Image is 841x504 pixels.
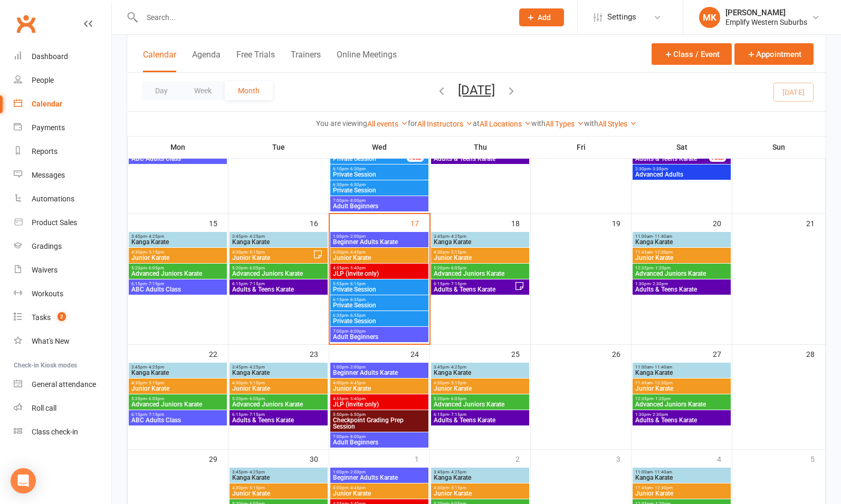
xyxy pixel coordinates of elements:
a: Class kiosk mode [14,420,111,444]
span: Advanced Adults [635,171,729,178]
span: 2:30pm [635,167,729,171]
span: 11:00am [635,470,729,474]
span: - 5:40pm [348,266,366,270]
span: - 5:15pm [449,381,466,385]
span: 7:00pm [332,434,426,439]
th: Sun [732,136,826,158]
span: Private Session [332,286,426,293]
span: 5:50pm [332,412,426,417]
span: - 4:25pm [247,234,265,239]
a: Waivers [14,258,111,282]
div: 28 [806,345,825,362]
span: ABC Adults Class [131,417,225,423]
span: 3:45pm [131,365,225,370]
span: 5:20pm [131,266,225,270]
div: 21 [806,214,825,231]
span: 5:20pm [433,266,527,270]
span: Advanced Juniors Karate [635,270,729,277]
span: 6:15pm [232,282,326,286]
span: Kanga Karate [232,474,326,481]
div: 27 [713,345,732,362]
span: 5:20pm [232,396,326,401]
span: - 7:15pm [449,282,466,286]
div: Emplify Western Suburbs [725,17,807,27]
div: 15 [209,214,228,231]
span: 3:45pm [433,365,527,370]
span: 4:55pm [332,266,426,270]
span: 4:30pm [433,381,527,385]
button: [DATE] [458,83,495,98]
a: All Locations [480,120,531,128]
span: Junior Karate [232,490,326,497]
span: - 6:05pm [449,266,466,270]
span: 5:20pm [131,396,225,401]
span: 1:30pm [635,282,729,286]
span: Advanced Juniors Karate [433,270,527,277]
span: Adult Beginners [332,439,426,445]
span: ABC Adults Class [131,286,225,293]
span: - 6:15pm [348,282,366,286]
div: What's New [32,337,70,345]
button: Agenda [192,50,221,72]
div: 24 [410,345,429,362]
th: Sat [632,136,732,158]
span: - 2:00pm [348,234,366,239]
span: Private Session [332,187,426,193]
span: 6:10pm [332,167,426,171]
span: Advanced Juniors Karate [232,401,326,408]
span: Private Session [332,171,426,178]
span: - 8:00pm [348,329,366,334]
span: 6:15pm [332,297,426,302]
span: 6:15pm [433,412,527,417]
span: 6:15pm [131,412,225,417]
span: - 8:00pm [348,198,366,203]
div: Workouts [32,289,63,298]
span: - 5:15pm [449,486,466,490]
span: - 4:25pm [449,234,466,239]
span: 7:00pm [332,329,426,334]
span: - 5:40pm [348,396,366,401]
span: Advanced Juniors Karate [232,270,326,277]
span: Kanga Karate [635,474,729,481]
a: Dashboard [14,45,111,69]
span: Kanga Karate [131,370,225,376]
span: - 4:25pm [147,365,164,370]
span: 6:15pm [232,412,326,417]
strong: for [408,119,417,128]
span: - 6:30pm [348,167,366,171]
span: 5:55pm [332,282,426,286]
span: 3:45pm [131,234,225,239]
button: Appointment [734,43,814,65]
span: - 7:15pm [449,412,466,417]
span: Adults & Teens Karate [232,417,326,423]
span: JLP (invite only) [332,270,426,277]
span: Junior Karate [433,490,527,497]
a: Product Sales [14,211,111,235]
div: 26 [612,345,631,362]
span: Advanced Juniors Karate [131,401,225,408]
strong: with [584,119,598,128]
span: - 6:05pm [449,396,466,401]
span: 11:00am [635,234,729,239]
span: - 11:40am [653,470,672,474]
th: Tue [228,136,329,158]
span: Add [538,13,551,22]
button: Month [225,81,273,100]
span: - 12:30pm [653,250,673,255]
span: 5:20pm [433,396,527,401]
button: Online Meetings [337,50,397,72]
div: Calendar [32,100,62,108]
span: - 1:20pm [653,266,671,270]
span: - 11:40am [653,234,672,239]
span: 3:45pm [433,470,527,474]
a: All Styles [598,120,637,128]
span: 11:45am [635,486,729,490]
span: 3:45pm [433,234,527,239]
span: - 4:25pm [449,470,466,474]
span: ABC Adults Class [131,156,225,162]
span: - 7:15pm [247,282,265,286]
span: Adult Beginners [332,334,426,340]
div: 19 [612,214,631,231]
th: Fri [531,136,632,158]
div: 16 [310,214,329,231]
